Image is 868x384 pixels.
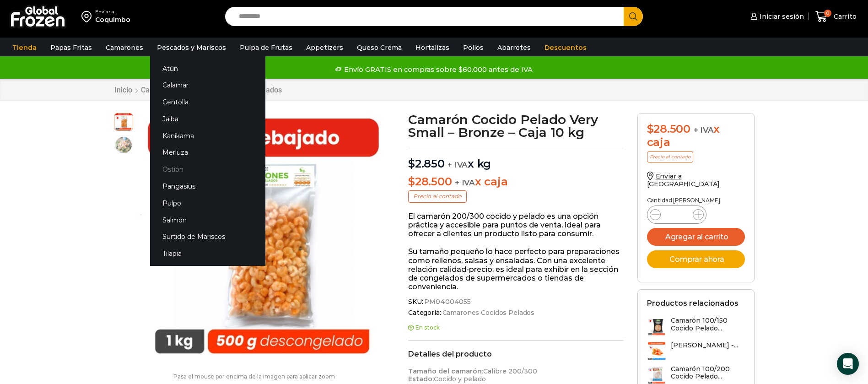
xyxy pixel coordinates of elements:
strong: Tamaño del camarón: [408,367,483,375]
a: Camarones [101,39,148,56]
button: Agregar al carrito [647,228,745,246]
a: Ostión [150,161,265,178]
a: Inicio [114,86,133,94]
a: Pescados y Mariscos [152,39,231,56]
a: Camarones [140,86,179,94]
strong: Estado: [408,375,434,383]
a: Calamar [150,77,265,94]
span: + IVA [455,178,475,187]
a: Tienda [8,39,41,56]
span: very-small [114,136,133,154]
a: Jaiba [150,110,265,127]
img: address-field-icon.svg [81,9,95,24]
a: Abarrotes [493,39,535,56]
a: Appetizers [302,39,348,56]
span: $ [647,122,654,135]
span: + IVA [694,125,714,135]
bdi: 2.850 [408,157,445,170]
p: En stock [408,325,624,331]
a: Camarón 100/150 Cocido Pelado... [647,317,745,336]
a: Papas Fritas [46,39,97,56]
a: Pollos [458,39,488,56]
span: Iniciar sesión [757,12,804,21]
p: Pasa el mouse por encima de la imagen para aplicar zoom [114,373,395,380]
a: Camarones Cocidos Pelados [441,309,535,317]
span: + IVA [447,160,468,169]
h3: Camarón 100/200 Cocido Pelado... [671,365,745,381]
a: Kanikama [150,127,265,144]
a: Hortalizas [411,39,454,56]
a: Surtido de Mariscos [150,228,265,245]
a: Iniciar sesión [748,7,804,26]
span: PM04004055 [423,298,471,306]
p: Precio al contado [408,190,467,202]
div: Coquimbo [95,15,130,24]
a: Tilapia [150,245,265,262]
a: Pangasius [150,178,265,195]
a: Descuentos [540,39,591,56]
a: Merluza [150,144,265,161]
a: Queso Crema [352,39,406,56]
span: very small [114,112,133,130]
div: x caja [647,123,745,149]
span: $ [408,157,415,170]
a: 0 Carrito [813,6,859,27]
button: Comprar ahora [647,250,745,268]
p: x caja [408,175,624,189]
a: Enviar a [GEOGRAPHIC_DATA] [647,172,720,188]
a: Atún [150,60,265,77]
p: Su tamaño pequeño lo hace perfecto para preparaciones como rellenos, salsas y ensaladas. Con una ... [408,247,624,291]
a: Pulpo [150,195,265,211]
span: $ [408,175,415,188]
h3: [PERSON_NAME] -... [671,341,738,349]
a: Pulpa de Frutas [235,39,297,56]
input: Product quantity [668,208,685,221]
p: Precio al contado [647,151,693,162]
h1: Camarón Cocido Pelado Very Small – Bronze – Caja 10 kg [408,113,624,139]
h2: Detalles del producto [408,350,624,358]
span: 0 [824,10,831,17]
bdi: 28.500 [408,175,452,188]
span: SKU: [408,298,624,306]
a: [PERSON_NAME] -... [647,341,738,361]
a: Salmón [150,211,265,228]
h3: Camarón 100/150 Cocido Pelado... [671,317,745,332]
nav: Breadcrumb [114,86,282,94]
div: Open Intercom Messenger [837,353,859,375]
p: El camarón 200/300 cocido y pelado es una opción práctica y accesible para puntos de venta, ideal... [408,212,624,238]
span: Carrito [831,12,857,21]
button: Search button [624,7,643,26]
p: Cantidad [PERSON_NAME] [647,197,745,204]
div: Enviar a [95,9,130,15]
bdi: 28.500 [647,122,690,135]
span: Categoría: [408,309,624,317]
a: Centolla [150,94,265,111]
p: x kg [408,148,624,171]
h2: Productos relacionados [647,299,739,308]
